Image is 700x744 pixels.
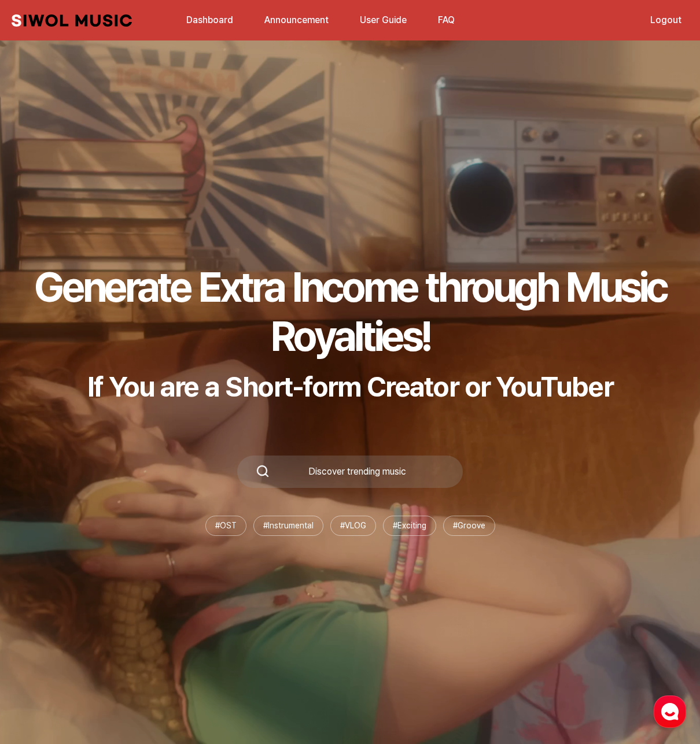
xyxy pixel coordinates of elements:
[643,8,688,32] a: Logout
[431,6,462,34] button: FAQ
[179,8,240,32] a: Dashboard
[330,516,376,536] li: # VLOG
[353,8,414,32] a: User Guide
[257,8,336,32] a: Announcement
[253,516,323,536] li: # Instrumental
[205,516,246,536] li: # OST
[383,516,436,536] li: # Exciting
[270,467,444,476] div: Discover trending music
[443,516,495,536] li: # Groove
